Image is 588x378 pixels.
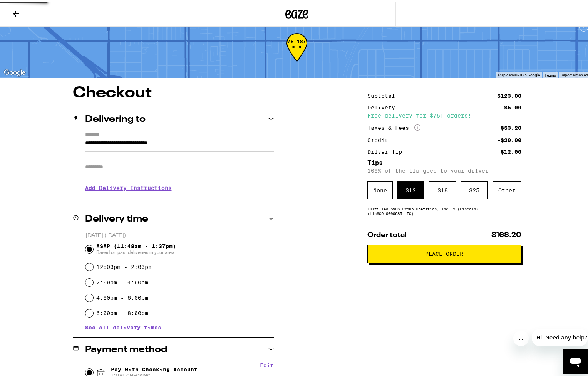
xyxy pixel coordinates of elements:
[85,213,148,222] h2: Delivery time
[85,323,161,328] button: See all delivery times
[367,111,521,116] div: Free delivery for $75+ orders!
[367,91,400,97] div: Subtotal
[429,180,456,197] div: $ 18
[96,293,148,299] label: 4:00pm - 6:00pm
[367,166,521,172] p: 100% of the tip goes to your driver
[96,277,148,284] label: 2:00pm - 4:00pm
[367,230,407,237] span: Order total
[367,243,521,261] button: Place Order
[286,37,307,66] div: 78-187 min
[2,66,27,76] img: Google
[111,371,198,377] span: TOTAL CHECKING
[111,365,198,377] span: Pay with Checking Account
[397,180,424,197] div: $ 12
[85,195,274,201] p: We'll contact you at [PHONE_NUMBER] when we arrive
[85,343,167,353] h2: Payment method
[367,205,521,214] div: Fulfilled by CS Group Operation, Inc. 2 (Lincoln) (Lic# C9-0000685-LIC )
[96,241,176,254] span: ASAP (11:48am - 1:37pm)
[497,136,521,141] div: -$20.00
[96,262,152,268] label: 12:00pm - 2:00pm
[85,230,274,237] p: [DATE] ([DATE])
[501,147,521,153] div: $12.00
[544,71,556,76] a: Terms
[461,180,488,197] div: $ 25
[513,329,529,344] iframe: Close message
[85,113,146,122] h2: Delivering to
[367,103,400,108] div: Delivery
[493,180,521,197] div: Other
[504,103,521,108] div: $5.00
[96,247,176,254] span: Based on past deliveries in your area
[497,91,521,97] div: $123.00
[491,230,521,237] span: $168.20
[532,327,588,344] iframe: Message from company
[367,147,407,153] div: Driver Tip
[85,177,274,195] h3: Add Delivery Instructions
[260,360,274,366] button: Edit
[367,123,420,129] div: Taxes & Fees
[73,84,274,99] h1: Checkout
[501,123,521,129] div: $53.20
[2,66,27,76] a: Open this area in Google Maps (opens a new window)
[563,347,588,372] iframe: Button to launch messaging window
[367,136,394,141] div: Credit
[498,71,540,75] span: Map data ©2025 Google
[367,158,521,164] h5: Tips
[96,308,148,314] label: 6:00pm - 8:00pm
[425,249,463,255] span: Place Order
[367,180,393,197] div: None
